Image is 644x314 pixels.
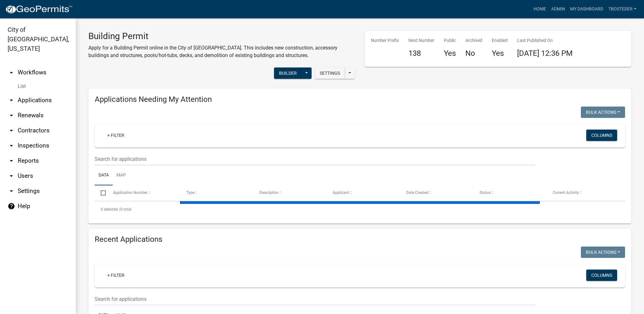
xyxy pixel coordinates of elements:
[8,202,15,210] i: help
[259,190,279,195] span: Description
[327,185,400,201] datatable-header-cell: Applicant
[95,95,625,104] h4: Applications Needing My Attention
[95,166,113,186] a: Data
[113,166,130,186] a: Map
[547,185,620,201] datatable-header-cell: Current Activity
[88,44,355,59] p: Apply for a Building Permit online in the City of [GEOGRAPHIC_DATA]. This includes new constructi...
[186,190,194,195] span: Type
[517,49,573,58] span: [DATE] 12:36 PM
[253,185,327,201] datatable-header-cell: Description
[8,96,15,104] i: arrow_drop_down
[95,235,625,244] h4: Recent Applications
[586,130,617,141] button: Columns
[102,130,129,141] a: + Filter
[371,37,399,44] p: Number Prefix
[333,190,349,195] span: Applicant
[444,37,456,44] p: Public
[474,185,547,201] datatable-header-cell: Status
[444,49,456,58] h4: Yes
[95,293,535,305] input: Search for applications
[95,153,535,166] input: Search for applications
[568,3,606,15] a: My Dashboard
[107,185,180,201] datatable-header-cell: Application Number
[480,190,491,195] span: Status
[113,190,147,195] span: Application Number
[8,187,15,195] i: arrow_drop_down
[102,270,129,281] a: + Filter
[408,49,434,58] h4: 138
[8,142,15,149] i: arrow_drop_down
[8,172,15,180] i: arrow_drop_down
[8,112,15,119] i: arrow_drop_down
[8,127,15,134] i: arrow_drop_down
[95,185,107,201] datatable-header-cell: Select
[406,190,428,195] span: Date Created
[549,3,568,15] a: Admin
[492,49,508,58] h4: Yes
[465,49,482,58] h4: No
[517,37,573,44] p: Last Published On
[95,201,625,217] div: 0 total
[8,69,15,76] i: arrow_drop_up
[606,3,639,15] a: tbosteder
[465,37,482,44] p: Archived
[400,185,473,201] datatable-header-cell: Date Created
[553,190,579,195] span: Current Activity
[581,107,625,118] button: Bulk Actions
[408,37,434,44] p: Next Number
[180,185,253,201] datatable-header-cell: Type
[8,157,15,165] i: arrow_drop_down
[492,37,508,44] p: Enabled
[531,3,549,15] a: Home
[581,247,625,258] button: Bulk Actions
[315,67,345,79] button: Settings
[586,270,617,281] button: Columns
[88,31,355,42] h3: Building Permit
[274,67,302,79] button: Builder
[101,207,120,212] span: 0 selected /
